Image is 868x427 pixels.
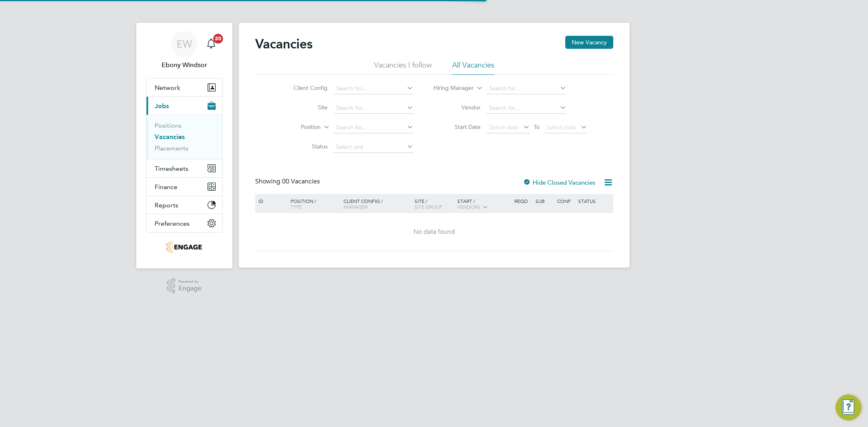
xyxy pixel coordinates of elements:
div: Conf [555,194,576,208]
button: Preferences [146,214,222,232]
div: Status [576,194,612,208]
nav: Main navigation [136,23,232,268]
div: Site / [413,194,455,213]
li: All Vacancies [452,60,494,75]
label: Site [281,104,328,111]
div: Showing [255,177,321,186]
span: EW [177,39,192,49]
input: Select one [333,142,413,153]
label: Status [281,143,328,150]
span: Type [291,203,302,210]
span: Manager [343,203,367,210]
label: Start Date [434,123,481,131]
span: Finance [155,183,177,191]
a: Placements [155,144,188,152]
h2: Vacancies [255,36,313,52]
a: Vacancies [155,133,185,141]
a: Go to home page [146,241,223,254]
div: Sub [533,194,555,208]
input: Search for... [333,122,413,133]
span: Engage [179,285,201,292]
li: Vacancies I follow [374,60,432,75]
span: Ebony Windsor [146,60,223,70]
div: Reqd [512,194,533,208]
input: Search for... [333,102,413,114]
div: Position / [284,194,341,213]
button: Jobs [146,97,222,115]
div: Client Config / [341,194,413,213]
span: Reports [155,201,178,209]
label: Hide Closed Vacancies [523,179,595,186]
span: Select date [489,124,518,131]
input: Search for... [333,83,413,94]
input: Search for... [486,83,566,94]
a: Powered byEngage [167,278,201,294]
button: Reports [146,196,222,214]
label: Client Config [281,84,328,91]
button: Network [146,78,222,96]
button: Finance [146,178,222,196]
span: Powered by [179,278,201,285]
a: 20 [203,31,219,57]
span: 00 Vacancies [282,177,320,185]
div: No data found [256,228,612,236]
button: Engage Resource Center [835,394,861,420]
button: Timesheets [146,159,222,177]
span: Vendors [457,203,480,210]
label: Position [274,123,321,131]
span: To [531,122,542,132]
span: Timesheets [155,165,188,172]
div: Start / [455,194,512,214]
span: Jobs [155,102,169,110]
div: Jobs [146,115,222,159]
img: integrapeople-logo-retina.png [166,241,202,254]
input: Search for... [486,102,566,114]
span: Select date [547,124,576,131]
a: Positions [155,122,181,129]
span: Preferences [155,220,190,227]
label: Hiring Manager [427,84,474,92]
span: Site Group [415,203,442,210]
button: New Vacancy [565,36,613,49]
div: ID [256,194,285,208]
a: EWEbony Windsor [146,31,223,70]
span: Network [155,84,180,91]
span: 20 [213,34,223,44]
label: Vendor [434,104,481,111]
